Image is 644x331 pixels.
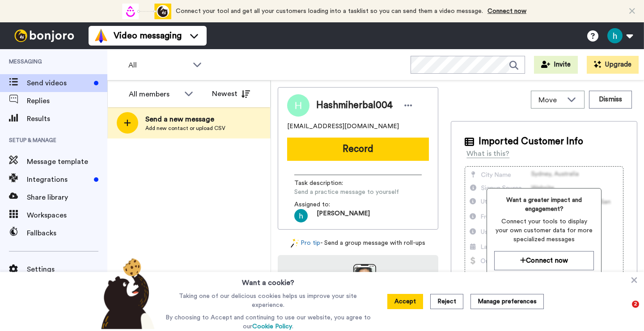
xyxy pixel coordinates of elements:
[145,114,225,125] span: Send a new message
[27,78,90,88] span: Send videos
[27,113,107,124] span: Results
[294,188,399,197] span: Send a practice message to yourself
[494,217,594,244] span: Connect your tools to display your own customer data for more specialized messages
[27,192,107,203] span: Share library
[27,210,107,221] span: Workspaces
[470,294,544,309] button: Manage preferences
[589,91,632,109] button: Dismiss
[163,313,373,331] p: By choosing to Accept and continuing to use our website, you agree to our .
[466,148,509,159] div: What is this?
[145,125,225,132] span: Add new contact or upload CSV
[27,96,107,106] span: Replies
[632,301,639,308] span: 2
[291,239,320,248] a: Pro tip
[27,228,107,239] span: Fallbacks
[27,156,107,167] span: Message template
[287,122,399,131] span: [EMAIL_ADDRESS][DOMAIN_NAME]
[114,29,182,42] span: Video messaging
[11,29,78,42] img: bj-logo-header-white.svg
[122,4,171,19] div: animation
[129,89,180,100] div: All members
[287,138,429,161] button: Record
[614,301,635,322] iframe: Intercom live chat
[294,209,308,222] img: ACg8ocIF0khFajadq7W-ExE35E24Ji0JNtMuXU3LeteTwJ8i_-Ex1A=s96-c
[316,99,393,112] span: Hashmiherbal004
[128,60,188,71] span: All
[479,135,583,148] span: Imported Customer Info
[294,179,357,188] span: Task description :
[494,251,594,270] button: Connect now
[317,209,370,222] span: [PERSON_NAME]
[242,272,294,288] h3: Want a cookie?
[176,8,483,14] span: Connect your tool and get all your customers loading into a tasklist so you can send them a video...
[494,196,594,214] span: Want a greater impact and engagement?
[163,292,373,310] p: Taking one of our delicious cookies helps us improve your site experience.
[340,264,376,312] img: download
[278,239,438,248] div: - Send a group message with roll-ups
[287,94,309,117] img: Image of Hashmiherbal004
[252,323,292,330] a: Cookie Policy
[430,294,463,309] button: Reject
[205,85,257,103] button: Newest
[538,95,563,105] span: Move
[534,56,578,74] button: Invite
[387,294,423,309] button: Accept
[27,264,107,275] span: Settings
[587,56,639,74] button: Upgrade
[294,200,357,209] span: Assigned to:
[487,8,526,14] a: Connect now
[94,29,108,43] img: vm-color.svg
[93,258,159,329] img: bear-with-cookie.png
[291,239,299,248] img: magic-wand.svg
[27,174,90,185] span: Integrations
